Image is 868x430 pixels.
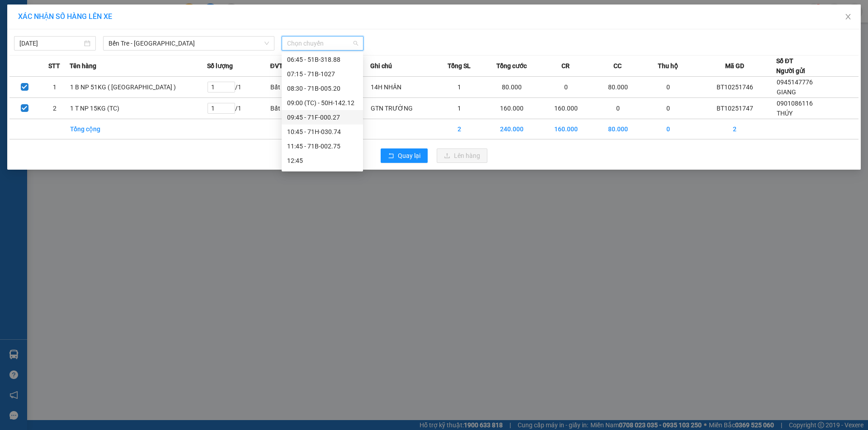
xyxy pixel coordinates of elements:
td: Bất kỳ [270,77,320,98]
td: 80.000 [593,77,643,98]
span: Tên hàng [70,61,96,71]
div: [PERSON_NAME] [75,8,207,18]
td: 0 [593,98,643,119]
div: 10:45 - 71H-030.74 [287,127,358,137]
span: Số lượng [207,61,233,71]
td: 160.000 [539,119,593,139]
div: BÁCH [75,18,207,29]
div: 06:45 - 51B-318.88 [287,55,358,65]
td: 2 [40,98,70,119]
td: / 1 [207,98,270,119]
span: TC: [75,47,88,56]
td: 160.000 [485,98,539,119]
td: 0 [643,119,693,139]
span: down [264,41,269,46]
td: 0 [643,77,693,98]
button: rollbackQuay lại [381,148,428,163]
div: 11:45 - 71B-002.75 [287,141,358,151]
button: uploadLên hàng [437,148,487,163]
td: 80.000 [485,77,539,98]
div: 08:30 - 71B-005.20 [287,83,358,93]
td: / 1 [207,77,270,98]
span: STT [48,61,60,71]
td: 1 [434,98,485,119]
td: 1 [434,77,485,98]
span: rollback [388,153,394,160]
span: THÚY [777,110,793,117]
td: 1 [40,77,70,98]
span: Thu hộ [658,61,678,71]
td: 0 [643,98,693,119]
td: Tổng cộng [70,119,207,139]
td: 14H NHÂN [370,77,434,98]
span: Tổng cước [496,61,527,71]
td: 2 [693,119,776,139]
span: Ghi chú [370,61,392,71]
span: Tổng SL [448,61,471,71]
td: 1 T NP 15KG (TC) [70,98,207,119]
span: Mã GD [725,61,744,71]
div: 12:45 [287,156,358,166]
td: Bất kỳ [270,98,320,119]
span: Chọn chuyến [287,37,358,50]
span: 555 [PERSON_NAME][GEOGRAPHIC_DATA] [75,42,207,89]
td: 2 [434,119,485,139]
span: 0901086116 [777,100,813,107]
span: 0945147776 [777,79,813,86]
td: GTN TRƯỜNG [370,98,434,119]
span: Gửi: [8,9,22,18]
span: Nhận: [75,9,97,18]
div: Bến Tre [8,8,69,18]
span: close [844,13,852,20]
td: 160.000 [539,98,593,119]
span: GIANG [777,88,796,96]
span: CC [613,61,622,71]
div: 09:00 (TC) - 50H-142.12 [287,98,358,108]
div: 07:15 - 71B-1027 [287,69,358,79]
td: 80.000 [593,119,643,139]
span: CR [561,61,570,71]
div: 09:45 - 71F-000.27 [287,112,358,122]
input: 14/10/2025 [19,38,82,48]
span: Quay lại [398,151,420,161]
span: ĐVT [270,61,283,71]
td: 0 [539,77,593,98]
td: 240.000 [485,119,539,139]
div: Số ĐT Người gửi [776,56,805,76]
td: 1 B NP 51KG ( [GEOGRAPHIC_DATA] ) [70,77,207,98]
span: XÁC NHẬN SỐ HÀNG LÊN XE [18,12,112,21]
td: BT10251746 [693,77,776,98]
td: BT10251747 [693,98,776,119]
button: Close [835,5,861,30]
div: THÚY [8,18,69,29]
span: Bến Tre - Sài Gòn [108,37,269,50]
